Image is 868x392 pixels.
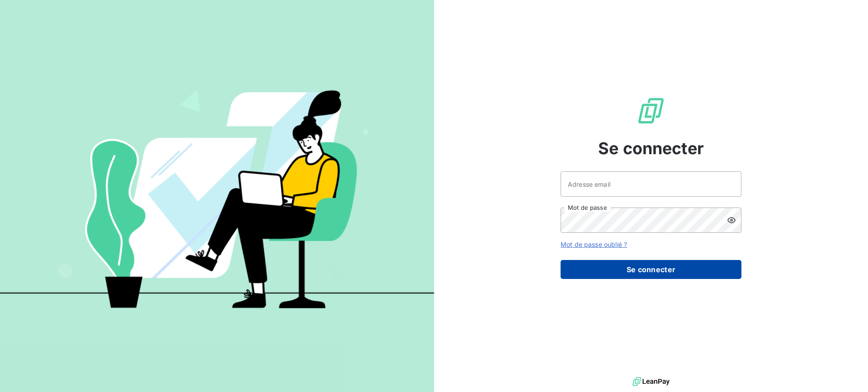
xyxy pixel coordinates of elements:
[561,260,741,279] button: Se connecter
[637,96,665,125] img: Logo LeanPay
[632,375,670,388] img: logo
[561,171,741,197] input: placeholder
[561,241,627,248] a: Mot de passe oublié ?
[598,136,704,161] span: Se connecter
